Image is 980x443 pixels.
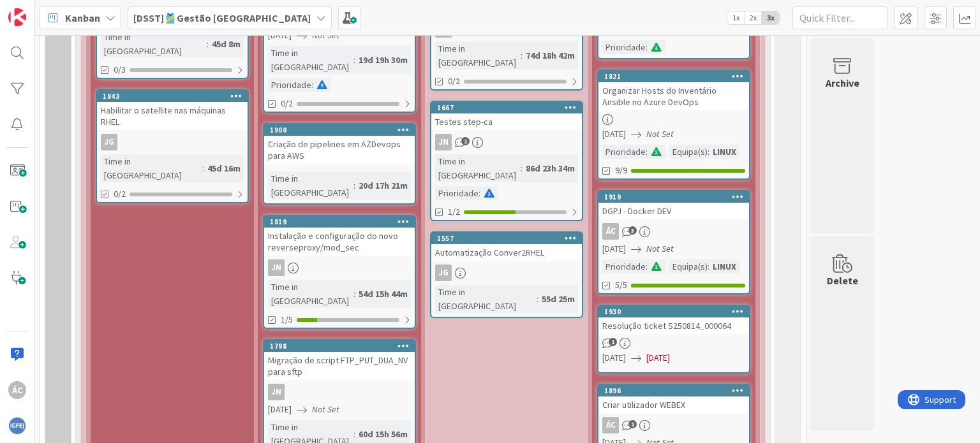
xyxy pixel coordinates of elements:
div: 1557 [437,234,582,243]
div: ÁC [598,417,749,433]
div: Time in [GEOGRAPHIC_DATA] [101,30,207,58]
span: 5/5 [615,279,627,292]
div: Time in [GEOGRAPHIC_DATA] [101,154,202,182]
div: Organizar Hosts do Inventário Ansible no Azure DevOps [598,82,749,110]
i: Not Set [312,403,339,415]
div: 1930 [604,307,749,316]
div: Prioridade [602,145,646,159]
div: JN [431,134,582,150]
div: Resolução ticket S250814_000064 [598,317,749,334]
div: JG [101,134,117,150]
a: 1557Automatização Conver2RHELJGTime in [GEOGRAPHIC_DATA]:55d 25m [430,231,583,318]
div: 1821 [598,71,749,82]
span: [DATE] [268,29,292,42]
span: [DATE] [602,242,626,256]
span: : [521,48,523,62]
div: 74d 18h 42m [523,48,578,62]
span: : [479,186,480,200]
div: Habilitar o satellite nas máquinas RHEL [97,102,248,130]
div: Prioridade [602,40,646,54]
a: 1843Habilitar o satellite nas máquinas RHELJGTime in [GEOGRAPHIC_DATA]:45d 16m0/2 [96,89,249,203]
span: : [311,78,313,92]
div: Migração de script FTP_PUT_DUA_NV para sftp [264,352,415,380]
div: 1667 [437,103,582,112]
div: 1900Criação de pipelines em AZDevops para AWS [264,124,415,164]
div: 1896Criar utilizador WEBEX [598,385,749,413]
a: 1930Resolução ticket S250814_000064[DATE][DATE] [597,305,750,374]
span: [DATE] [602,351,626,365]
div: 1896 [598,385,749,396]
div: Archive [826,75,859,91]
div: 1557 [431,233,582,244]
div: 1919 [604,192,749,201]
div: 1919DGPJ - Docker DEV [598,191,749,219]
div: 1798 [270,342,415,351]
div: 1821 [604,72,749,81]
div: 1930 [598,306,749,317]
span: 3x [762,11,779,24]
span: : [708,259,709,273]
div: 19d 19h 30m [355,53,411,67]
div: 1819 [264,216,415,228]
div: ÁC [598,223,749,240]
div: Time in [GEOGRAPHIC_DATA] [435,285,537,313]
span: : [353,178,355,192]
div: JN [268,384,285,400]
div: JN [435,134,452,150]
span: [DATE] [646,351,670,365]
div: DGPJ - Docker DEV [598,203,749,219]
span: 0/2 [281,97,293,110]
div: Testes step-ca [431,113,582,130]
i: Not Set [646,243,674,254]
span: : [646,145,648,159]
div: ÁC [602,223,619,240]
span: 0/2 [448,75,460,88]
span: [DATE] [268,403,292,416]
div: JN [264,384,415,400]
span: 1x [727,11,745,24]
div: 1667 [431,102,582,113]
div: Time in [GEOGRAPHIC_DATA] [268,46,353,74]
span: 0/3 [114,63,126,76]
span: 9/9 [615,164,627,177]
span: 0/2 [114,187,126,201]
input: Quick Filter... [792,6,888,29]
div: Prioridade [435,186,479,200]
span: 1/2 [448,205,460,219]
div: 1843Habilitar o satellite nas máquinas RHEL [97,91,248,130]
img: Visit kanbanzone.com [8,8,26,26]
div: Prioridade [602,259,646,273]
div: 1798Migração de script FTP_PUT_DUA_NV para sftp [264,340,415,380]
span: 1 [609,338,617,346]
div: 1557Automatização Conver2RHEL [431,233,582,261]
div: 1843 [103,92,248,101]
span: : [353,53,355,67]
div: JG [435,265,452,281]
span: : [353,427,355,441]
span: : [537,292,538,306]
div: 1819Instalação e configuração do novo reverseproxy/mod_sec [264,216,415,256]
span: : [708,145,709,159]
a: 1819Instalação e configuração do novo reverseproxy/mod_secJNTime in [GEOGRAPHIC_DATA]:54d 15h 44m1/5 [263,215,416,329]
div: 1843 [97,91,248,102]
span: Support [27,2,58,17]
i: Not Set [646,128,674,140]
div: 1798 [264,340,415,352]
div: 1819 [270,217,415,226]
div: 1919 [598,191,749,203]
b: [DSST]🎽Gestão [GEOGRAPHIC_DATA] [133,11,311,24]
div: Time in [GEOGRAPHIC_DATA] [268,171,353,200]
div: LINUX [709,259,739,273]
div: JN [264,259,415,276]
span: : [646,259,648,273]
span: : [353,287,355,301]
span: : [521,161,523,175]
div: JG [97,134,248,150]
div: 1896 [604,386,749,395]
div: Time in [GEOGRAPHIC_DATA] [435,154,521,182]
img: avatar [8,417,26,435]
div: Criação de pipelines em AZDevops para AWS [264,136,415,164]
div: JG [431,265,582,281]
a: 1821Organizar Hosts do Inventário Ansible no Azure DevOps[DATE]Not SetPrioridade:Equipa(s):LINUX9/9 [597,69,750,180]
span: Kanban [65,10,100,25]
